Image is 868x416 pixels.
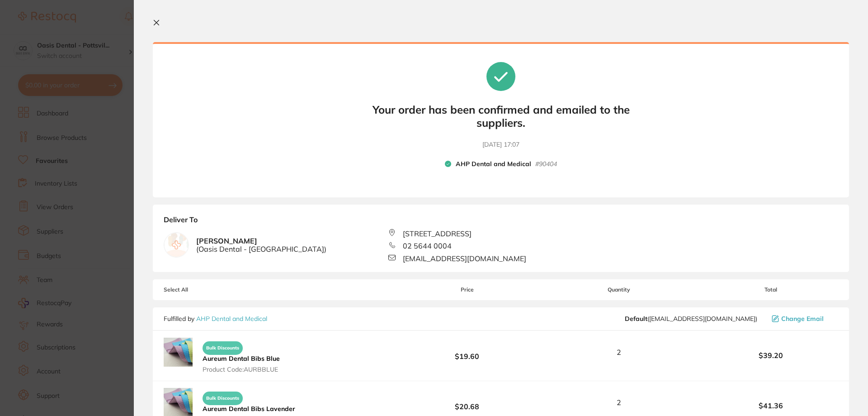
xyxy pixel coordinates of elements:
b: Default [625,315,647,323]
b: $39.20 [703,351,838,359]
span: orders@ahpdentalmedical.com.au [625,315,757,322]
span: Total [703,287,838,293]
b: AHP Dental and Medical [456,160,531,168]
span: 2 [617,398,621,406]
img: empty.jpg [164,233,189,257]
span: Bulk Discounts [203,341,243,355]
span: Select All [164,287,254,293]
button: Change Email [769,315,838,323]
button: Bulk Discounts Aureum Dental Bibs Blue Product Code:AURBBLUE [200,337,283,373]
span: Quantity [535,287,703,293]
span: ( Oasis Dental - [GEOGRAPHIC_DATA] ) [196,245,326,253]
small: # 90404 [535,160,557,168]
b: Aureum Dental Bibs Lavender [203,405,295,413]
b: Deliver To [164,215,838,229]
span: [EMAIL_ADDRESS][DOMAIN_NAME] [403,254,526,263]
span: Product Code: AURBBLUE [203,366,280,373]
b: $19.60 [400,344,534,361]
b: Aureum Dental Bibs Blue [203,354,280,363]
span: Change Email [781,315,824,322]
b: $41.36 [703,402,838,410]
p: Fulfilled by [164,315,267,322]
a: AHP Dental and Medical [196,315,267,323]
b: [PERSON_NAME] [196,237,326,253]
b: Your order has been confirmed and emailed to the suppliers. [365,103,637,129]
img: cThjMTRvYQ [164,338,193,367]
span: 02 5644 0004 [403,242,452,250]
span: [STREET_ADDRESS] [403,230,472,238]
b: $20.68 [400,394,534,411]
span: Bulk Discounts [203,392,243,405]
span: 2 [617,348,621,356]
span: Price [400,287,534,293]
